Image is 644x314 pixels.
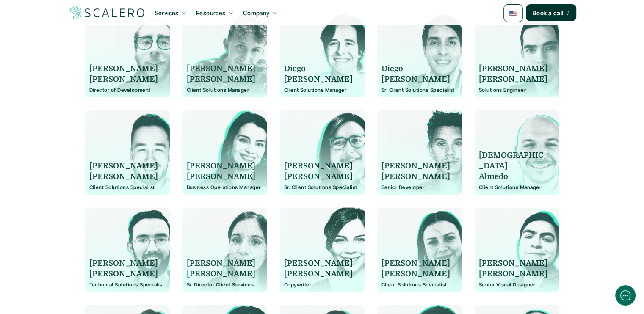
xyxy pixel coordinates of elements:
[479,63,547,74] p: [PERSON_NAME]
[89,171,158,182] p: [PERSON_NAME]
[479,171,547,182] p: Almedo
[284,87,360,93] p: Client Solutions Manager
[89,185,166,190] p: Client Solutions Specialist
[187,74,255,85] p: [PERSON_NAME]
[284,185,360,190] p: Sr. Client Solutions Specialist
[187,282,263,288] p: Sr. Director Client Services
[479,185,555,190] p: Client Solutions Manager
[381,282,458,288] p: Client Solutions Specialist
[284,74,353,85] p: [PERSON_NAME]
[381,161,450,171] p: [PERSON_NAME]
[89,63,158,74] p: [PERSON_NAME]
[381,87,458,93] p: Sr. Client Solutions Specialist
[615,285,636,306] iframe: gist-messenger-bubble-iframe
[284,63,353,74] p: Diego
[284,258,353,269] p: [PERSON_NAME]
[89,269,158,279] p: [PERSON_NAME]
[55,60,102,67] span: New conversation
[68,5,146,21] img: Scalero company logotype
[381,185,458,190] p: Senior Developer
[89,87,166,93] p: Director of Development
[187,87,263,93] p: Client Solutions Manager
[89,282,166,288] p: Technical Solutions Specialist
[479,74,547,85] p: [PERSON_NAME]
[187,161,255,171] p: [PERSON_NAME]
[479,258,547,269] p: [PERSON_NAME]
[187,185,263,190] p: Business Operations Manager
[68,5,146,20] a: Scalero company logotype
[381,269,450,279] p: [PERSON_NAME]
[479,282,555,288] p: Senior Visual Designer
[381,74,450,85] p: [PERSON_NAME]
[479,150,547,171] p: [DEMOGRAPHIC_DATA]
[187,63,255,74] p: [PERSON_NAME]
[243,8,270,17] p: Company
[89,258,158,269] p: [PERSON_NAME]
[187,269,255,279] p: [PERSON_NAME]
[155,8,179,17] p: Services
[89,161,158,171] p: [PERSON_NAME]
[284,269,353,279] p: [PERSON_NAME]
[509,9,517,17] img: 🇺🇸
[71,259,107,265] span: We run on Gist
[533,8,564,17] p: Book a call
[479,269,547,279] p: [PERSON_NAME]
[479,87,555,93] p: Solutions Engineer
[196,8,226,17] p: Resources
[381,63,450,74] p: Diego
[284,161,353,171] p: [PERSON_NAME]
[284,171,353,182] p: [PERSON_NAME]
[89,74,158,85] p: [PERSON_NAME]
[381,258,450,269] p: [PERSON_NAME]
[187,171,255,182] p: [PERSON_NAME]
[7,55,163,72] button: New conversation
[284,282,360,288] p: Copywriter
[526,4,576,21] a: Book a call
[381,171,450,182] p: [PERSON_NAME]
[187,258,255,269] p: [PERSON_NAME]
